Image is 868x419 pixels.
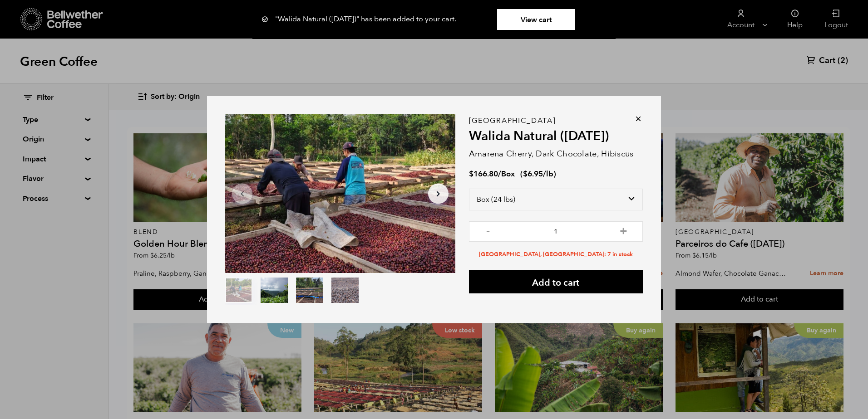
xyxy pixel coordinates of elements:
bdi: 6.95 [523,169,543,179]
li: [GEOGRAPHIC_DATA], [GEOGRAPHIC_DATA]: 7 in stock [469,250,643,259]
bdi: 166.80 [469,169,498,179]
span: /lb [543,169,553,179]
button: + [618,226,629,235]
button: Add to cart [469,270,643,293]
span: ( ) [520,169,556,179]
span: / [498,169,501,179]
h2: Walida Natural ([DATE]) [469,129,643,144]
button: - [483,226,494,235]
span: Box [501,169,515,179]
span: $ [469,169,473,179]
span: $ [523,169,528,179]
p: Amarena Cherry, Dark Chocolate, Hibiscus [469,148,643,160]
